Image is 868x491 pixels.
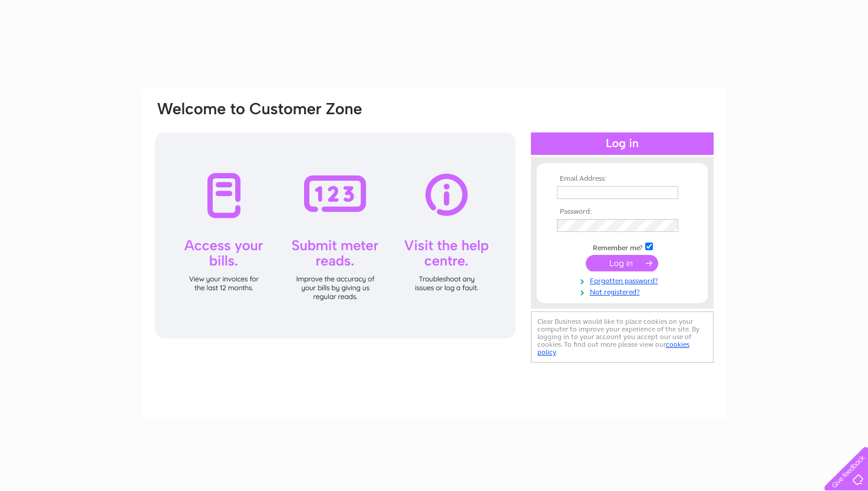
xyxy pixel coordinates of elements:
[557,286,691,297] a: Not registered?
[531,311,714,363] div: Clear Business would like to place cookies on your computer to improve your experience of the sit...
[554,208,691,216] th: Password:
[554,241,691,253] td: Remember me?
[537,340,689,356] a: cookies policy
[586,255,658,271] input: Submit
[557,274,691,286] a: Forgotten password?
[554,175,691,183] th: Email Address:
